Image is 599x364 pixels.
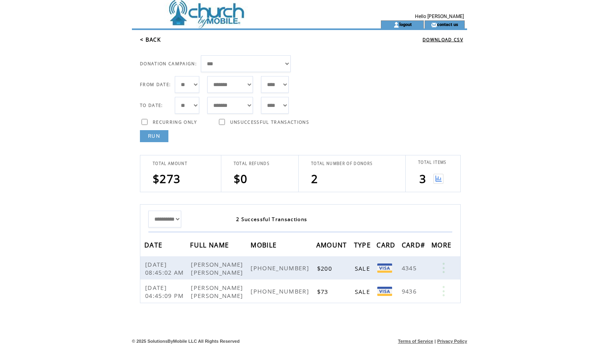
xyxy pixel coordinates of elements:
span: TO DATE: [140,103,163,108]
span: UNSUCCESSFUL TRANSACTIONS [230,119,309,125]
span: TOTAL AMOUNT [153,161,187,166]
img: Visa [377,263,392,273]
a: RUN [140,130,168,142]
span: 9436 [402,287,419,295]
span: SALE [355,264,372,272]
a: DOWNLOAD CSV [423,37,463,42]
span: | [435,339,436,344]
span: [DATE] 08:45:02 AM [145,260,186,276]
span: [PHONE_NUMBER] [251,264,311,272]
span: SALE [355,288,372,296]
span: $273 [153,171,180,186]
a: TYPE [354,242,373,247]
span: AMOUNT [316,239,349,253]
span: 2 Successful Transactions [236,216,307,223]
span: MORE [431,239,453,253]
span: TOTAL ITEMS [418,160,447,165]
span: [PERSON_NAME] [PERSON_NAME] [191,260,245,276]
img: account_icon.gif [393,22,399,28]
span: DATE [144,239,164,253]
span: Hello [PERSON_NAME] [415,14,464,19]
span: $73 [317,288,330,296]
span: CARD# [402,239,427,253]
a: Privacy Policy [437,339,467,344]
a: < BACK [140,36,161,43]
span: TOTAL NUMBER OF DONORS [311,161,372,166]
span: [PERSON_NAME] [PERSON_NAME] [191,284,245,300]
span: [DATE] 04:45:09 PM [145,284,186,300]
span: CARD [376,239,397,253]
span: TOTAL REFUNDS [234,161,269,166]
img: Visa [377,287,392,296]
span: [PHONE_NUMBER] [251,287,311,295]
span: TYPE [354,239,373,253]
a: CARD [376,242,397,247]
span: 3 [419,171,426,186]
a: CARD# [402,242,427,247]
span: FULL NAME [190,239,231,253]
a: Terms of Service [398,339,433,344]
span: 4345 [402,264,419,272]
span: $200 [317,264,334,272]
img: View graph [433,174,443,184]
a: contact us [437,22,458,27]
span: MOBILE [251,239,279,253]
span: RECURRING ONLY [153,119,197,125]
span: FROM DATE: [140,82,171,87]
a: DATE [144,242,164,247]
a: logout [399,22,412,27]
span: 2 [311,171,318,186]
a: FULL NAME [190,242,231,247]
a: MOBILE [251,242,279,247]
span: DONATION CAMPAIGN: [140,61,197,66]
span: © 2025 SolutionsByMobile LLC All Rights Reserved [132,339,240,344]
a: AMOUNT [316,242,349,247]
img: contact_us_icon.gif [431,22,437,28]
span: $0 [234,171,248,186]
